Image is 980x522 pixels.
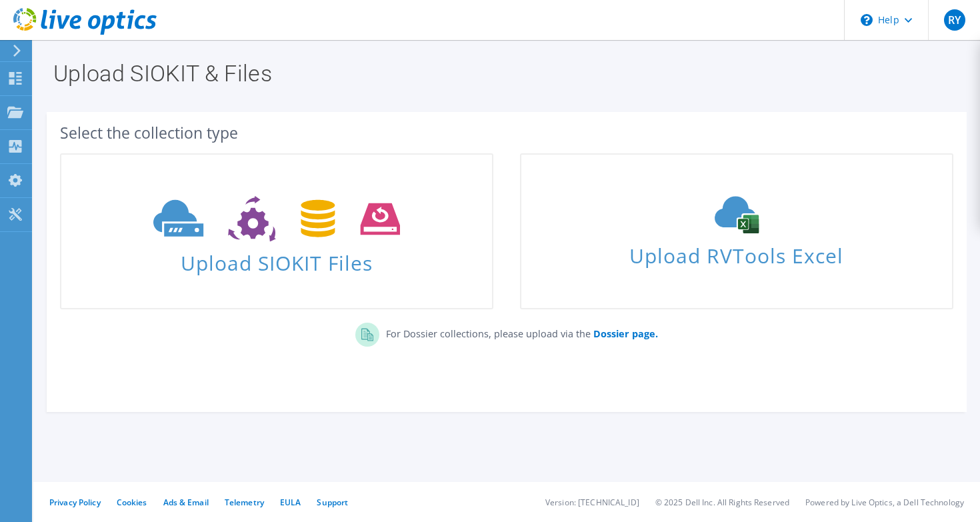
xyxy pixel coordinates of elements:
[117,497,147,508] a: Cookies
[861,14,873,26] svg: \n
[655,497,789,508] li: © 2025 Dell Inc. All Rights Reserved
[317,497,348,508] a: Support
[379,323,658,341] p: For Dossier collections, please upload via the
[805,497,964,508] li: Powered by Live Optics, a Dell Technology
[280,497,301,508] a: EULA
[61,245,492,273] span: Upload SIOKIT Files
[60,153,493,309] a: Upload SIOKIT Files
[163,497,209,508] a: Ads & Email
[53,62,953,85] h1: Upload SIOKIT & Files
[60,125,953,140] div: Select the collection type
[545,497,639,508] li: Version: [TECHNICAL_ID]
[49,497,101,508] a: Privacy Policy
[225,497,264,508] a: Telemetry
[520,153,953,309] a: Upload RVTools Excel
[591,327,658,340] a: Dossier page.
[944,9,965,31] span: RY
[593,327,658,340] b: Dossier page.
[521,238,952,267] span: Upload RVTools Excel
